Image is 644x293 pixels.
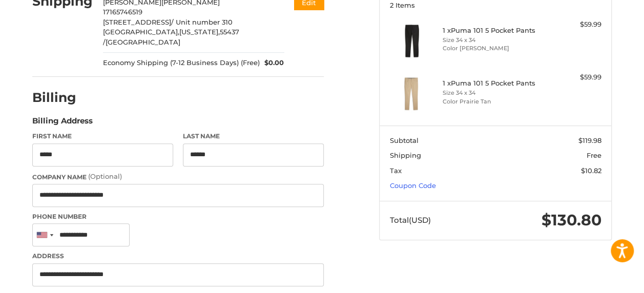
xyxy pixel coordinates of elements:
[443,89,546,97] li: Size 34 x 34
[390,181,436,190] a: Coupon Code
[32,212,324,221] label: Phone Number
[32,132,173,141] label: First Name
[103,58,260,68] span: Economy Shipping (7-12 Business Days) (Free)
[32,115,93,132] legend: Billing Address
[390,136,419,144] span: Subtotal
[103,28,179,36] span: [GEOGRAPHIC_DATA],
[106,38,180,46] span: [GEOGRAPHIC_DATA]
[548,72,601,82] div: $59.99
[559,265,644,293] iframe: Google Customer Reviews
[443,79,546,87] h4: 1 x Puma 101 5 Pocket Pants
[183,132,324,141] label: Last Name
[179,28,220,36] span: [US_STATE],
[390,166,402,175] span: Tax
[390,215,431,225] span: Total (USD)
[587,151,601,159] span: Free
[542,211,601,229] span: $130.80
[390,151,421,159] span: Shipping
[32,172,324,182] label: Company Name
[171,18,233,26] span: / Unit number 310
[390,1,601,9] h3: 2 Items
[32,252,324,261] label: Address
[32,90,92,106] h2: Billing
[581,166,601,175] span: $10.82
[548,19,601,30] div: $59.99
[443,26,546,34] h4: 1 x Puma 101 5 Pocket Pants
[578,136,601,144] span: $119.98
[88,172,122,180] small: (Optional)
[443,44,546,53] li: Color [PERSON_NAME]
[443,36,546,45] li: Size 34 x 34
[103,18,171,26] span: [STREET_ADDRESS]
[260,58,284,68] span: $0.00
[33,224,56,246] div: United States: +1
[103,28,239,46] span: 55437 /
[103,8,142,16] span: 17165746519
[443,97,546,106] li: Color Prairie Tan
